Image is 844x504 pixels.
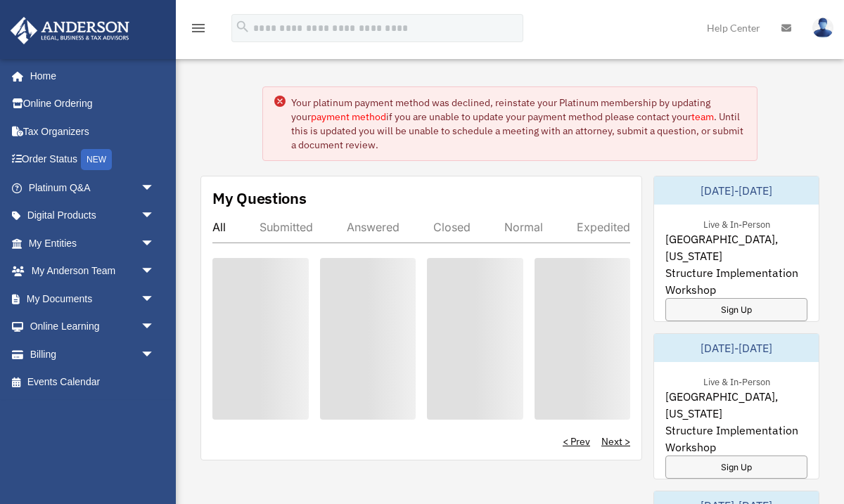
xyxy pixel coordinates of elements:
span: arrow_drop_down [141,313,169,342]
div: Live & In-Person [692,216,781,231]
div: Closed [433,220,471,234]
div: Your platinum payment method was declined, reinstate your Platinum membership by updating your if... [291,96,746,152]
div: [DATE]-[DATE] [654,176,819,205]
a: < Prev [563,434,590,448]
i: search [235,19,250,34]
a: My Anderson Teamarrow_drop_down [10,257,176,285]
a: team [691,110,714,123]
a: menu [190,25,207,37]
i: menu [190,20,207,37]
div: All [212,220,226,234]
span: arrow_drop_down [141,202,169,231]
a: payment method [311,110,386,123]
a: Tax Organizers [10,117,176,146]
img: User Pic [812,18,833,38]
div: Normal [504,220,543,234]
a: Platinum Q&Aarrow_drop_down [10,174,176,202]
a: Sign Up [665,455,807,479]
a: Online Ordering [10,90,176,118]
span: [GEOGRAPHIC_DATA], [US_STATE] [665,231,807,264]
img: Anderson Advisors Platinum Portal [6,17,134,44]
a: Digital Productsarrow_drop_down [10,202,176,230]
a: My Entitiesarrow_drop_down [10,229,176,257]
span: Structure Implementation Workshop [665,422,807,455]
span: arrow_drop_down [141,257,169,286]
div: My Questions [212,188,307,209]
span: arrow_drop_down [141,229,169,258]
a: Sign Up [665,298,807,321]
a: Billingarrow_drop_down [10,340,176,368]
span: Structure Implementation Workshop [665,264,807,298]
a: Online Learningarrow_drop_down [10,313,176,341]
span: arrow_drop_down [141,340,169,369]
span: arrow_drop_down [141,174,169,202]
div: Live & In-Person [692,373,781,388]
a: Home [10,62,169,90]
a: Events Calendar [10,368,176,396]
a: My Documentsarrow_drop_down [10,285,176,313]
a: Next > [601,434,630,448]
div: [DATE]-[DATE] [654,334,819,362]
div: Submitted [260,220,313,234]
div: NEW [81,149,112,170]
div: Answered [347,220,399,234]
a: Order StatusNEW [10,146,176,174]
span: arrow_drop_down [141,285,169,314]
div: Expedited [577,220,630,234]
span: [GEOGRAPHIC_DATA], [US_STATE] [665,388,807,422]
